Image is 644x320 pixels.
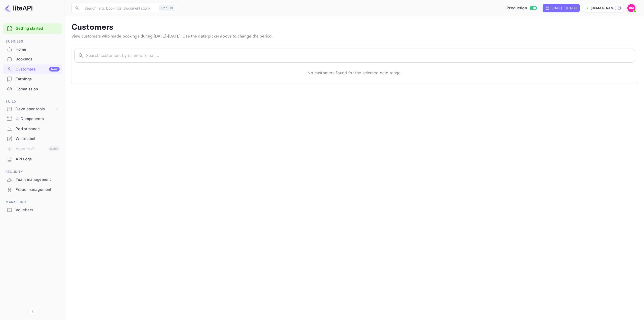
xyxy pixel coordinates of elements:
[307,70,402,76] p: No customers found for the selected date range.
[3,54,62,64] a: Bookings
[3,74,62,84] a: Earnings
[154,34,181,39] span: [DATE] - [DATE]
[551,6,577,10] div: [DATE] — [DATE]
[16,136,60,142] div: Whitelabel
[3,169,62,175] span: Security
[3,185,62,195] div: Fraud management
[16,66,60,72] div: Customers
[507,5,527,11] span: Production
[3,114,62,124] div: UI Components
[3,205,62,215] a: Vouchers
[3,124,62,133] a: Performance
[3,105,62,114] div: Developer tools
[82,3,157,13] input: Search (e.g. bookings, documentation)
[16,106,55,112] div: Developer tools
[3,45,62,54] a: Home
[627,4,635,12] img: Dylan McLean
[505,5,539,11] div: Switch to Sandbox mode
[16,47,60,52] div: Home
[3,114,62,123] a: UI Components
[16,207,60,213] div: Vouchers
[3,134,62,144] div: Whitelabel
[16,177,60,183] div: Team management
[4,4,32,12] img: LiteAPI logo
[3,64,62,74] div: CustomersNew
[86,49,635,63] input: Search customers by name or email...
[16,187,60,193] div: Fraud management
[3,154,62,164] a: API Logs
[16,56,60,62] div: Bookings
[3,99,62,104] span: Build
[16,156,60,162] div: API Logs
[16,116,60,122] div: UI Components
[16,126,60,132] div: Performance
[3,45,62,54] div: Home
[3,84,62,94] a: Commission
[16,26,60,31] a: Getting started
[3,64,62,74] a: CustomersNew
[3,84,62,94] div: Commission
[3,199,62,205] span: Marketing
[3,185,62,194] a: Fraud management
[16,76,60,82] div: Earnings
[3,124,62,134] div: Performance
[28,307,37,316] button: Collapse navigation
[159,5,175,11] div: Ctrl+K
[71,22,638,32] p: Customers
[3,175,62,184] a: Team management
[543,4,580,12] div: Click to change the date range period
[71,34,273,39] span: View customers who made bookings during . Use the date picker above to change the period.
[3,39,62,44] span: Business
[3,205,62,215] div: Vouchers
[49,67,60,72] div: New
[3,134,62,143] a: Whitelabel
[3,175,62,185] div: Team management
[3,23,62,34] div: Getting started
[591,6,616,10] p: [DOMAIN_NAME]
[16,86,60,92] div: Commission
